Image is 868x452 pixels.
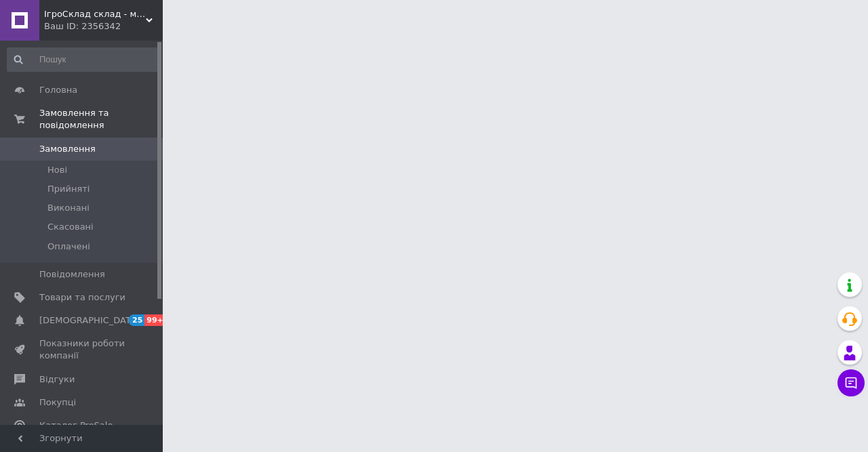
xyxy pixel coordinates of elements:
span: Замовлення та повідомлення [39,107,163,131]
div: Ваш ID: 2356342 [44,20,163,33]
span: ІгроСклад склад - магазин [44,8,146,20]
span: Нові [47,164,67,176]
span: 25 [129,314,144,326]
span: Виконані [47,202,90,214]
span: Відгуки [39,373,75,386]
button: Чат з покупцем [837,369,865,396]
span: 99+ [144,314,167,326]
input: Пошук [7,47,160,72]
span: Головна [39,84,77,96]
span: [DEMOGRAPHIC_DATA] [39,314,140,327]
span: Прийняті [47,183,90,195]
span: Замовлення [39,143,96,155]
span: Показники роботи компанії [39,337,125,362]
span: Оплачені [47,241,90,253]
span: Скасовані [47,221,94,233]
span: Товари та послуги [39,291,125,304]
span: Повідомлення [39,268,105,281]
span: Каталог ProSale [39,419,113,432]
span: Покупці [39,396,76,409]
